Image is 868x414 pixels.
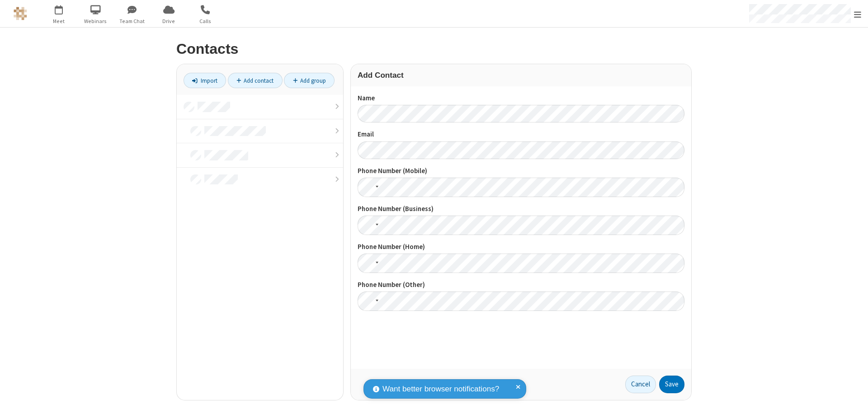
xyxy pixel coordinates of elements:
[625,376,656,394] a: Cancel
[358,166,684,176] label: Phone Number (Mobile)
[358,204,684,214] label: Phone Number (Business)
[358,216,381,235] div: United States: + 1
[358,280,684,290] label: Phone Number (Other)
[284,73,335,88] a: Add group
[382,383,499,395] span: Want better browser notifications?
[358,254,381,273] div: United States: + 1
[358,178,381,197] div: United States: + 1
[228,73,283,88] a: Add contact
[184,73,226,88] a: Import
[152,17,186,25] span: Drive
[79,17,113,25] span: Webinars
[176,41,692,57] h2: Contacts
[358,242,684,252] label: Phone Number (Home)
[358,71,684,80] h3: Add Contact
[14,7,27,20] img: QA Selenium DO NOT DELETE OR CHANGE
[358,292,381,311] div: United States: + 1
[358,93,684,103] label: Name
[845,390,861,408] iframe: Chat
[42,17,76,25] span: Meet
[189,17,222,25] span: Calls
[115,17,149,25] span: Team Chat
[659,376,684,394] button: Save
[358,129,684,140] label: Email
